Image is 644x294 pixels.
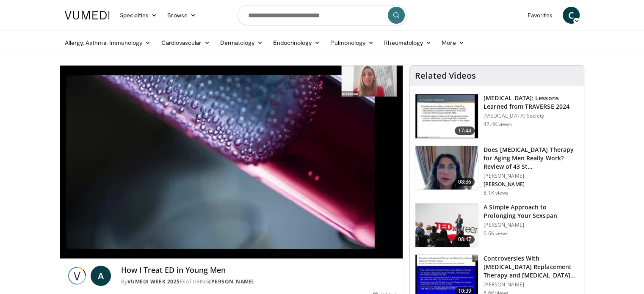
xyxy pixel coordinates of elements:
h4: How I Treat ED in Young Men [121,266,396,275]
video-js: Video Player [60,66,403,259]
a: Endocrinology [268,34,325,51]
p: 42.4K views [484,121,511,128]
a: More [437,34,469,51]
span: 08:47 [455,235,475,244]
img: 4d4bce34-7cbb-4531-8d0c-5308a71d9d6c.150x105_q85_crop-smart_upscale.jpg [415,146,478,190]
a: Cardiovascular [156,34,215,51]
a: 17:44 [MEDICAL_DATA]: Lessons Learned from TRAVERSE 2024 [MEDICAL_DATA] Society 42.4K views [415,94,579,139]
h3: A Simple Approach to Prolonging Your Sexspan [484,203,579,220]
span: 17:44 [455,126,475,135]
p: 8.1K views [484,190,509,196]
h3: Controversies With [MEDICAL_DATA] Replacement Therapy and [MEDICAL_DATA] Can… [484,254,579,280]
h3: [MEDICAL_DATA]: Lessons Learned from TRAVERSE 2024 [484,94,579,111]
p: [PERSON_NAME] [484,173,579,179]
p: [PERSON_NAME] [484,181,579,188]
h3: Does [MEDICAL_DATA] Therapy for Aging Men Really Work? Review of 43 St… [484,146,579,171]
img: VuMedi Logo [65,11,110,19]
a: Allergy, Asthma, Immunology [60,34,156,51]
p: 6.6K views [484,230,509,237]
input: Search topics, interventions [238,5,407,25]
a: Dermatology [215,34,268,51]
a: Browse [162,7,201,24]
a: A [91,266,111,286]
img: c4bd4661-e278-4c34-863c-57c104f39734.150x105_q85_crop-smart_upscale.jpg [415,203,478,247]
a: 08:47 A Simple Approach to Prolonging Your Sexspan [PERSON_NAME] 6.6K views [415,203,579,248]
a: Vumedi Week 2025 [127,278,180,285]
a: [PERSON_NAME] [209,278,254,285]
img: 1317c62a-2f0d-4360-bee0-b1bff80fed3c.150x105_q85_crop-smart_upscale.jpg [415,94,478,138]
span: 08:36 [455,178,475,186]
a: Specialties [115,7,163,24]
p: [MEDICAL_DATA] Society [484,113,579,119]
a: Favorites [522,7,558,24]
div: By FEATURING [121,278,396,286]
a: Pulmonology [325,34,379,51]
h4: Related Videos [415,71,476,81]
a: C [563,7,580,24]
a: Rheumatology [379,34,437,51]
a: 08:36 Does [MEDICAL_DATA] Therapy for Aging Men Really Work? Review of 43 St… [PERSON_NAME] [PERS... [415,146,579,196]
img: Vumedi Week 2025 [67,266,87,286]
p: [PERSON_NAME] [484,222,579,228]
p: [PERSON_NAME] [484,281,579,288]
